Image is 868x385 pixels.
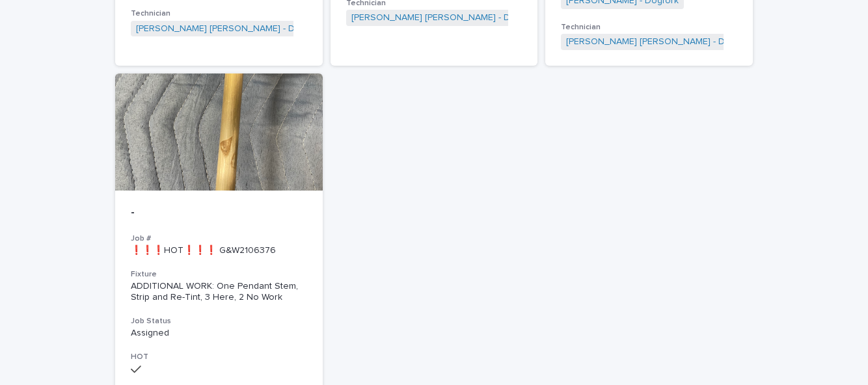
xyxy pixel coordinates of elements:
a: [PERSON_NAME] [PERSON_NAME] - Dogfork - Technician [136,23,374,34]
h3: Fixture [131,269,307,280]
p: - [131,206,307,220]
p: ❗❗❗HOT❗❗❗ G&W2106376 [131,245,307,256]
h3: Technician [131,8,307,19]
h3: Technician [561,22,737,33]
h3: HOT [131,352,307,362]
p: Assigned [131,328,307,339]
div: ADDITIONAL WORK: One Pendant Stem, Strip and Re-Tint, 3 Here, 2 No Work [131,281,307,303]
a: [PERSON_NAME] [PERSON_NAME] - Dogfork - Technician [351,12,590,23]
h3: Job # [131,233,307,244]
h3: Job Status [131,316,307,326]
a: [PERSON_NAME] [PERSON_NAME] - Dogfork - Technician [566,36,804,47]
